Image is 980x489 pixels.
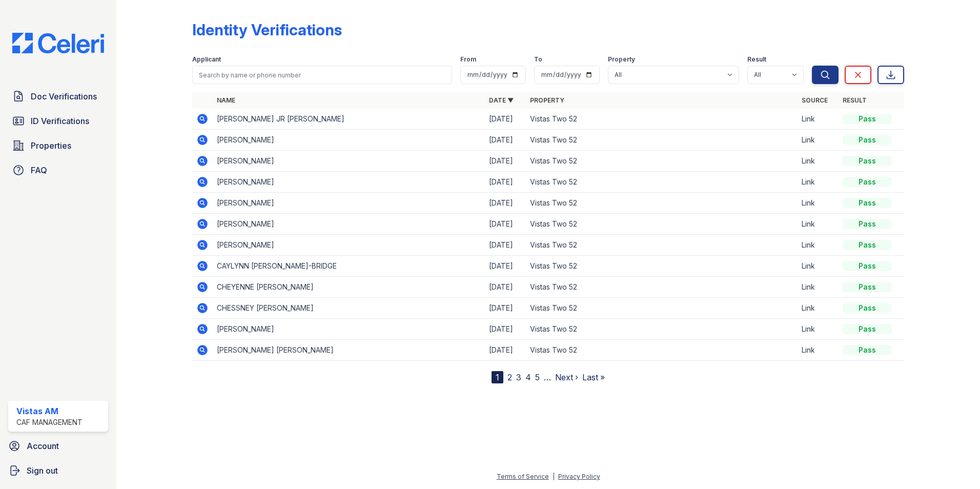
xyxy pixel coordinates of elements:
[798,109,839,130] td: Link
[16,417,83,427] div: CAF Management
[555,372,578,382] a: Next ›
[558,473,600,480] a: Privacy Policy
[798,214,839,235] td: Link
[608,55,635,64] label: Property
[192,55,221,64] label: Applicant
[4,436,112,456] a: Account
[843,156,892,166] div: Pass
[27,440,59,452] span: Account
[192,21,342,39] div: Identity Verifications
[485,109,526,130] td: [DATE]
[843,96,867,104] a: Result
[27,464,58,477] span: Sign out
[485,340,526,361] td: [DATE]
[535,372,540,382] a: 5
[31,90,97,103] span: Doc Verifications
[213,214,485,235] td: [PERSON_NAME]
[843,135,892,145] div: Pass
[526,298,798,319] td: Vistas Two 52
[526,151,798,172] td: Vistas Two 52
[530,96,564,104] a: Property
[31,139,71,152] span: Properties
[525,372,531,382] a: 4
[507,372,512,382] a: 2
[213,319,485,340] td: [PERSON_NAME]
[485,193,526,214] td: [DATE]
[798,298,839,319] td: Link
[213,235,485,256] td: [PERSON_NAME]
[213,256,485,277] td: CAYLYNN [PERSON_NAME]-BRIDGE
[485,151,526,172] td: [DATE]
[4,460,112,481] a: Sign out
[798,235,839,256] td: Link
[582,372,605,382] a: Last »
[526,172,798,193] td: Vistas Two 52
[485,214,526,235] td: [DATE]
[802,96,828,104] a: Source
[798,256,839,277] td: Link
[213,109,485,130] td: [PERSON_NAME] JR [PERSON_NAME]
[526,109,798,130] td: Vistas Two 52
[747,55,766,64] label: Result
[843,324,892,334] div: Pass
[213,151,485,172] td: [PERSON_NAME]
[489,96,514,104] a: Date ▼
[485,319,526,340] td: [DATE]
[544,371,551,383] span: …
[485,277,526,298] td: [DATE]
[497,473,549,480] a: Terms of Service
[213,172,485,193] td: [PERSON_NAME]
[31,164,47,176] span: FAQ
[526,130,798,151] td: Vistas Two 52
[526,235,798,256] td: Vistas Two 52
[526,193,798,214] td: Vistas Two 52
[16,405,83,417] div: Vistas AM
[485,298,526,319] td: [DATE]
[213,340,485,361] td: [PERSON_NAME] [PERSON_NAME]
[8,160,108,180] a: FAQ
[553,473,555,480] div: |
[798,151,839,172] td: Link
[843,240,892,250] div: Pass
[213,277,485,298] td: CHEYENNE [PERSON_NAME]
[843,282,892,292] div: Pass
[31,115,89,127] span: ID Verifications
[526,214,798,235] td: Vistas Two 52
[217,96,235,104] a: Name
[213,130,485,151] td: [PERSON_NAME]
[485,256,526,277] td: [DATE]
[843,345,892,355] div: Pass
[798,277,839,298] td: Link
[485,235,526,256] td: [DATE]
[192,66,452,84] input: Search by name or phone number
[798,172,839,193] td: Link
[213,193,485,214] td: [PERSON_NAME]
[843,303,892,313] div: Pass
[460,55,476,64] label: From
[213,298,485,319] td: CHESSNEY [PERSON_NAME]
[798,130,839,151] td: Link
[8,135,108,156] a: Properties
[526,256,798,277] td: Vistas Two 52
[843,177,892,187] div: Pass
[8,111,108,131] a: ID Verifications
[492,371,503,383] div: 1
[843,198,892,208] div: Pass
[8,86,108,107] a: Doc Verifications
[526,319,798,340] td: Vistas Two 52
[843,219,892,229] div: Pass
[798,193,839,214] td: Link
[526,277,798,298] td: Vistas Two 52
[534,55,542,64] label: To
[798,319,839,340] td: Link
[516,372,521,382] a: 3
[798,340,839,361] td: Link
[843,114,892,124] div: Pass
[526,340,798,361] td: Vistas Two 52
[485,130,526,151] td: [DATE]
[843,261,892,271] div: Pass
[4,33,112,53] img: CE_Logo_Blue-a8612792a0a2168367f1c8372b55b34899dd931a85d93a1a3d3e32e68fde9ad4.png
[485,172,526,193] td: [DATE]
